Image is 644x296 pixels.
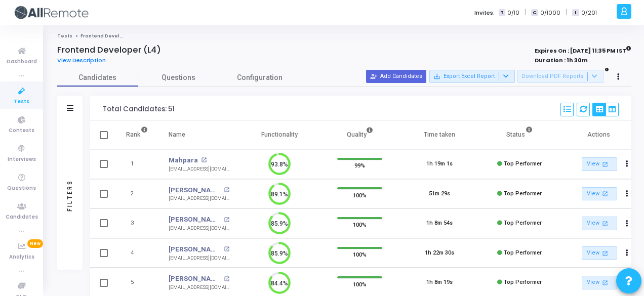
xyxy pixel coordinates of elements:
[507,9,519,17] span: 0/10
[169,155,198,165] a: Mahpara
[224,187,229,193] mat-icon: open_in_new
[479,121,559,149] th: Status
[319,121,399,149] th: Quality
[9,126,34,135] span: Contests
[582,217,617,230] a: View
[353,220,367,230] span: 100%
[115,149,158,179] td: 1
[429,190,450,198] div: 51m 29s
[601,189,610,198] mat-icon: open_in_new
[559,121,639,149] th: Actions
[620,187,634,201] button: Actions
[433,73,440,80] mat-icon: save_alt
[572,9,579,17] span: I
[169,129,185,140] div: Name
[535,44,631,55] strong: Expires On : [DATE] 11:35 PM IST
[499,9,505,17] span: T
[429,70,515,83] button: Export Excel Report
[57,72,138,83] span: Candidates
[237,72,283,83] span: Configuration
[80,33,143,39] span: Frontend Developer (L4)
[504,279,542,285] span: Top Performer
[239,121,319,149] th: Functionality
[531,9,538,17] span: C
[370,73,377,80] mat-icon: person_add_alt
[169,225,229,232] div: [EMAIL_ADDRESS][DOMAIN_NAME]
[57,56,106,64] span: View Description
[169,215,221,225] a: [PERSON_NAME]
[224,246,229,252] mat-icon: open_in_new
[169,244,221,255] a: [PERSON_NAME]
[169,274,221,284] a: [PERSON_NAME]
[115,238,158,268] td: 4
[620,217,634,231] button: Actions
[354,160,365,171] span: 99%
[7,184,36,193] span: Questions
[224,276,229,282] mat-icon: open_in_new
[115,179,158,209] td: 2
[6,213,38,222] span: Candidates
[426,278,453,287] div: 1h 8m 19s
[57,33,631,39] nav: breadcrumb
[65,140,74,251] div: Filters
[424,129,455,140] div: Time taken
[169,284,229,291] div: [EMAIL_ADDRESS][DOMAIN_NAME]
[592,103,619,116] div: View Options
[426,219,453,228] div: 1h 8m 54s
[582,157,617,171] a: View
[224,217,229,223] mat-icon: open_in_new
[169,165,229,173] div: [EMAIL_ADDRESS][DOMAIN_NAME]
[8,155,36,164] span: Interviews
[581,9,597,17] span: 0/201
[504,160,542,167] span: Top Performer
[115,208,158,238] td: 3
[426,160,453,168] div: 1h 19m 1s
[353,190,367,200] span: 100%
[504,249,542,256] span: Top Performer
[582,187,617,201] a: View
[504,190,542,197] span: Top Performer
[27,239,43,248] span: New
[169,195,229,202] div: [EMAIL_ADDRESS][DOMAIN_NAME]
[57,57,113,64] a: View Description
[7,58,37,66] span: Dashboard
[540,9,560,17] span: 0/1000
[169,185,221,195] a: [PERSON_NAME]
[103,105,175,113] div: Total Candidates: 51
[115,121,158,149] th: Rank
[620,246,634,260] button: Actions
[582,246,617,260] a: View
[353,249,367,260] span: 100%
[353,279,367,289] span: 100%
[517,70,603,83] button: Download PDF Reports
[425,249,454,258] div: 1h 22m 30s
[474,9,495,17] label: Invites:
[57,33,72,39] a: Tests
[9,253,34,262] span: Analytics
[620,157,634,172] button: Actions
[366,70,426,83] button: Add Candidates
[582,276,617,289] a: View
[566,7,567,18] span: |
[525,7,526,18] span: |
[13,3,89,23] img: logo
[14,98,29,106] span: Tests
[601,160,610,168] mat-icon: open_in_new
[601,278,610,287] mat-icon: open_in_new
[504,220,542,226] span: Top Performer
[169,255,229,262] div: [EMAIL_ADDRESS][DOMAIN_NAME]
[601,249,610,258] mat-icon: open_in_new
[201,157,207,163] mat-icon: open_in_new
[138,72,219,83] span: Questions
[535,56,588,64] strong: Duration : 1h 30m
[601,219,610,228] mat-icon: open_in_new
[57,45,161,55] h4: Frontend Developer (L4)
